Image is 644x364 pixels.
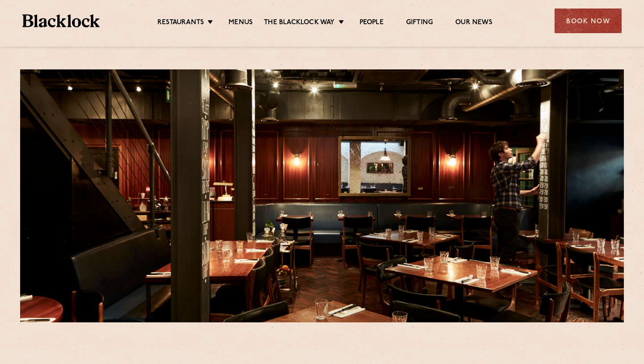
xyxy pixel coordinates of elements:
a: Gifting [406,18,433,28]
a: People [360,18,384,28]
img: BL_Textured_Logo-footer-cropped.svg [22,14,100,27]
a: The Blacklock Way [264,18,335,28]
a: Restaurants [157,18,204,28]
div: Book Now [555,9,622,33]
a: Our News [455,18,492,28]
a: Menus [229,18,253,28]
